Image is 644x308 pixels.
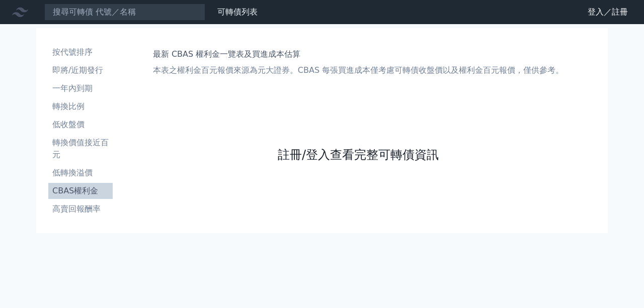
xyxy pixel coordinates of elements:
a: 可轉債列表 [217,7,258,17]
a: 一年內到期 [48,80,113,96]
li: 轉換比例 [48,100,113,113]
a: 即將/近期發行 [48,62,113,78]
a: 註冊/登入查看完整可轉債資訊 [278,147,439,163]
a: 低收盤價 [48,117,113,133]
a: 轉換比例 [48,98,113,115]
li: 低轉換溢價 [48,167,113,179]
a: 登入／註冊 [580,4,636,20]
li: 按代號排序 [48,46,113,58]
li: CBAS權利金 [48,185,113,197]
a: 高賣回報酬率 [48,201,113,217]
a: 轉換價值接近百元 [48,135,113,163]
li: 低收盤價 [48,119,113,131]
h1: 最新 CBAS 權利金一覽表及買進成本估算 [153,48,563,60]
a: 按代號排序 [48,44,113,60]
p: 本表之權利金百元報價來源為元大證券。CBAS 每張買進成本僅考慮可轉債收盤價以及權利金百元報價，僅供參考。 [153,64,563,76]
a: 低轉換溢價 [48,165,113,181]
input: 搜尋可轉債 代號／名稱 [44,4,205,21]
a: CBAS權利金 [48,183,113,199]
li: 轉換價值接近百元 [48,137,113,161]
li: 即將/近期發行 [48,64,113,76]
li: 高賣回報酬率 [48,203,113,215]
li: 一年內到期 [48,82,113,94]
